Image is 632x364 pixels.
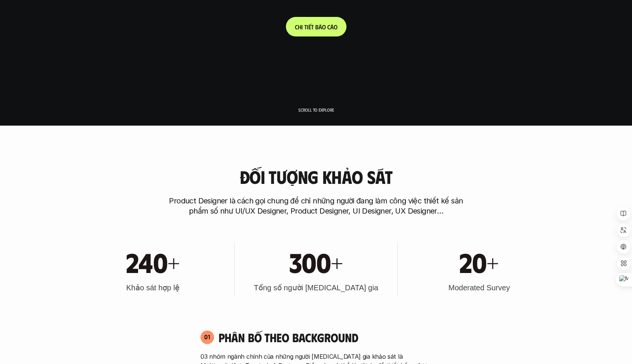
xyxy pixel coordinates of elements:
span: C [295,23,298,30]
span: á [319,23,322,30]
h3: Moderated Survey [448,282,510,293]
span: ế [308,23,311,30]
span: t [311,23,314,30]
p: 01 [204,334,210,340]
p: Scroll to explore [298,107,334,112]
h3: Tổng số người [MEDICAL_DATA] gia [254,282,378,293]
p: Product Designer là cách gọi chung để chỉ những người đang làm công việc thiết kế sản phẩm số như... [166,196,466,216]
span: o [322,23,326,30]
h1: 240+ [126,246,180,278]
h1: 300+ [289,246,343,278]
a: Chitiếtbáocáo [286,17,346,36]
span: i [301,23,303,30]
h1: 20+ [459,246,499,278]
span: c [327,23,330,30]
span: t [304,23,307,30]
span: h [298,23,301,30]
span: á [330,23,334,30]
h3: Đối tượng khảo sát [240,167,392,187]
span: b [315,23,319,30]
h4: Phân bố theo background [219,330,431,344]
span: i [307,23,308,30]
h3: Khảo sát hợp lệ [126,282,180,293]
span: o [334,23,337,30]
